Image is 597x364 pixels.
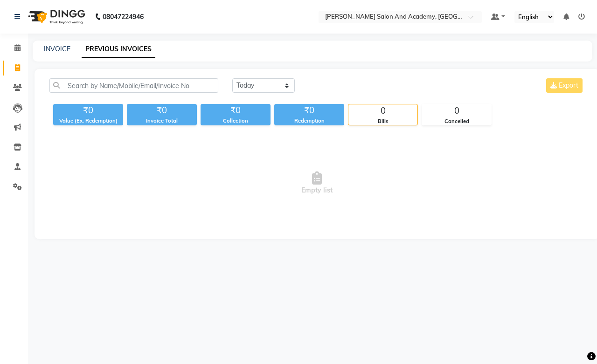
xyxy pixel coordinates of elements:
[24,4,88,30] img: logo
[53,117,123,125] div: Value (Ex. Redemption)
[53,104,123,117] div: ₹0
[82,41,155,58] a: PREVIOUS INVOICES
[49,137,584,230] span: Empty list
[348,104,417,117] div: 0
[422,104,491,117] div: 0
[44,45,70,53] a: INVOICE
[201,117,271,125] div: Collection
[127,104,197,117] div: ₹0
[127,117,197,125] div: Invoice Total
[103,4,144,30] b: 08047224946
[274,117,344,125] div: Redemption
[49,78,218,93] input: Search by Name/Mobile/Email/Invoice No
[201,104,271,117] div: ₹0
[274,104,344,117] div: ₹0
[348,117,417,125] div: Bills
[422,117,491,125] div: Cancelled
